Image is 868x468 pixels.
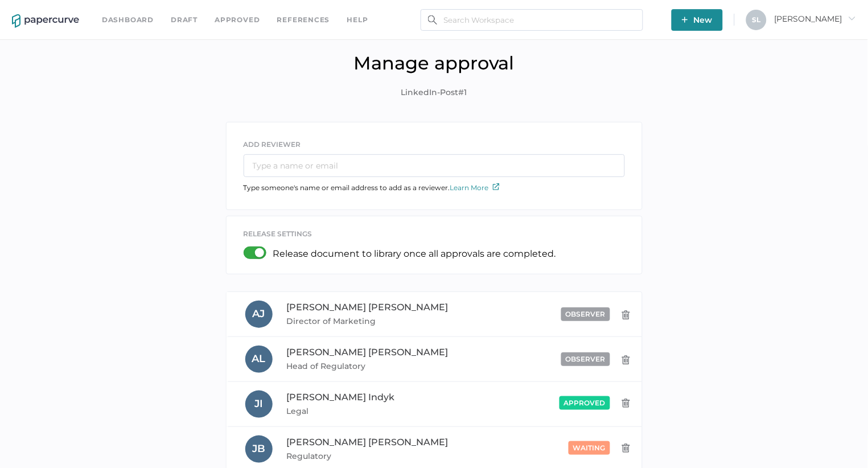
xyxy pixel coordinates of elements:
[9,52,859,74] h1: Manage approval
[254,397,263,410] span: J I
[102,14,154,26] a: Dashboard
[421,9,643,31] input: Search Workspace
[566,310,606,318] span: observer
[287,302,449,313] span: [PERSON_NAME] [PERSON_NAME]
[244,154,625,177] input: Type a name or email
[244,229,312,238] span: release settings
[848,14,856,22] i: arrow_right
[215,14,260,26] a: Approved
[277,14,330,26] a: References
[450,183,500,192] a: Learn More
[287,359,459,373] span: Head of Regulatory
[252,442,265,455] span: J B
[273,248,556,259] p: Release document to library once all approvals are completed.
[244,183,500,192] span: Type someone's name or email address to add as a reviewer.
[493,183,500,190] img: external-link-icon.7ec190a1.svg
[622,444,631,453] img: delete
[622,399,631,408] img: delete
[287,347,449,358] span: [PERSON_NAME] [PERSON_NAME]
[401,87,467,99] span: LinkedIn-Post#1
[428,15,437,24] img: search.bf03fe8b.svg
[171,14,198,26] a: Draft
[253,307,265,320] span: A J
[287,404,459,418] span: Legal
[566,355,606,363] span: observer
[287,437,449,448] span: [PERSON_NAME] [PERSON_NAME]
[682,9,713,31] span: New
[775,14,856,24] span: [PERSON_NAME]
[622,310,631,319] img: delete
[287,449,459,463] span: Regulatory
[347,14,368,26] div: help
[682,17,688,23] img: plus-white.e19ec114.svg
[564,399,606,407] span: approved
[573,444,606,452] span: waiting
[252,352,266,365] span: A L
[752,15,761,24] span: S L
[244,140,301,149] span: ADD REVIEWER
[287,314,459,328] span: Director of Marketing
[287,392,395,403] span: [PERSON_NAME] Indyk
[672,9,723,31] button: New
[622,355,631,364] img: delete
[12,14,79,28] img: papercurve-logo-colour.7244d18c.svg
